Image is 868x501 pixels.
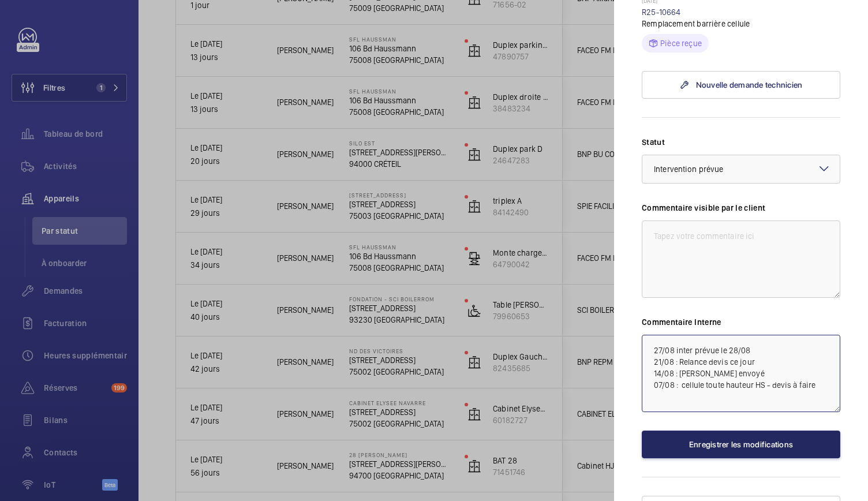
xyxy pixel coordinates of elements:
[654,164,723,174] span: Intervention prévue
[660,38,702,49] p: Pièce reçue
[642,8,681,17] a: R25-10664
[642,431,840,458] button: Enregistrer les modifications
[642,18,840,29] p: Remplacement barrière cellule
[642,71,840,99] a: Nouvelle demande technicien
[642,136,840,148] label: Statut
[642,316,840,328] label: Commentaire Interne
[642,202,840,214] label: Commentaire visible par le client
